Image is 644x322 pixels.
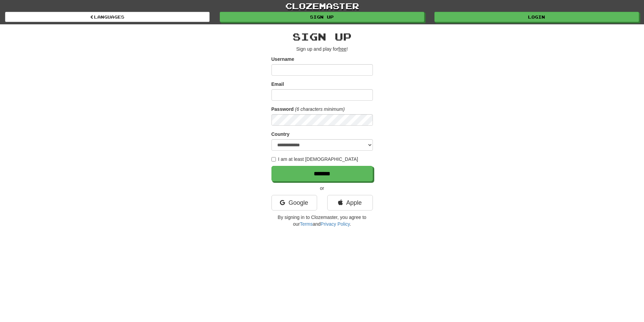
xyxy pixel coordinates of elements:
label: Country [271,131,290,138]
input: I am at least [DEMOGRAPHIC_DATA] [271,157,276,162]
a: Sign up [220,12,424,22]
label: Email [271,81,284,88]
h2: Sign up [271,31,373,42]
a: Privacy Policy [320,221,350,227]
a: Languages [5,12,210,22]
a: Login [434,12,639,22]
label: Password [271,106,294,113]
a: Google [271,195,317,210]
em: (6 characters minimum) [295,106,345,112]
a: Terms [300,221,313,227]
a: Apple [327,195,373,210]
p: or [271,185,373,192]
label: I am at least [DEMOGRAPHIC_DATA] [271,156,358,163]
u: free [338,46,347,52]
p: By signing in to Clozemaster, you agree to our and . [271,214,373,227]
label: Username [271,56,294,63]
p: Sign up and play for ! [271,46,373,52]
